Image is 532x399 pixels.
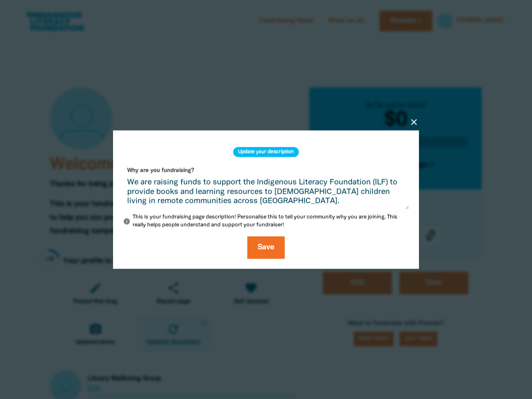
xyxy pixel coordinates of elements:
button: close [409,117,419,127]
textarea: We are raising funds to support the Indigenous Literacy Foundation (ILF) to provide books and lea... [123,178,409,209]
p: This is your fundraising page description! Personalise this to tell your community why you are jo... [123,213,409,229]
i: info [123,218,131,225]
h2: Update your description [233,147,299,157]
button: Save [247,236,285,259]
